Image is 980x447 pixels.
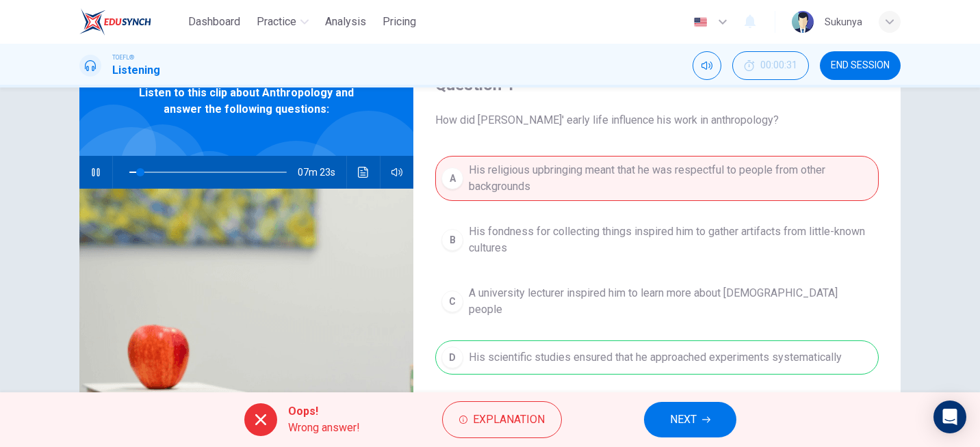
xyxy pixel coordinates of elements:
[383,14,416,30] span: Pricing
[112,62,160,79] h1: Listening
[79,8,151,36] img: EduSynch logo
[792,11,814,33] img: Profile picture
[257,14,296,30] span: Practice
[183,10,246,34] button: Dashboard
[825,14,862,30] div: Sukunya
[831,60,890,71] span: END SESSION
[670,410,697,429] span: NEXT
[760,60,797,71] span: 00:00:31
[820,51,901,80] button: END SESSION
[732,51,809,80] div: Hide
[435,112,879,128] span: How did [PERSON_NAME]' early life influence his work in anthropology?
[112,53,134,62] span: TOEFL®
[251,10,314,34] button: Practice
[473,410,545,429] span: Explanation
[188,14,240,30] span: Dashboard
[325,14,366,30] span: Analysis
[442,401,562,438] button: Explanation
[693,51,721,80] div: Mute
[933,401,966,433] div: Open Intercom Messenger
[124,85,369,118] span: Listen to this clip about Anthropology and answer the following questions:
[288,420,360,436] span: Wrong answer!
[288,403,360,420] span: Oops!
[732,51,809,80] button: 00:00:31
[692,17,709,27] img: en
[320,10,372,34] button: Analysis
[644,402,736,437] button: NEXT
[377,10,422,34] button: Pricing
[298,156,346,189] span: 07m 23s
[352,156,374,189] button: Click to see the audio transcription
[79,8,183,36] a: EduSynch logo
